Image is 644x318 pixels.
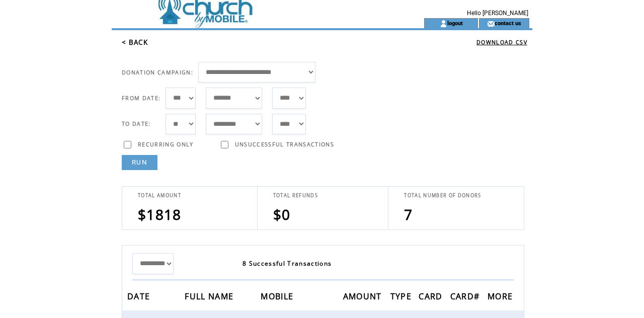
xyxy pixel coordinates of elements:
a: MOBILE [261,293,296,299]
a: RUN [122,155,157,170]
span: TYPE [390,288,414,307]
span: TOTAL REFUNDS [273,192,318,199]
span: 8 Successful Transactions [243,259,332,268]
span: MORE [488,288,515,307]
a: CARD [419,293,445,299]
span: MOBILE [261,288,296,307]
span: $0 [273,205,291,224]
a: DOWNLOAD CSV [476,39,527,46]
span: CARD# [450,288,482,307]
a: contact us [495,20,521,26]
span: CARD [419,288,445,307]
span: $1818 [138,205,182,224]
span: TO DATE: [122,120,151,127]
span: 7 [404,205,413,224]
span: FULL NAME [185,288,236,307]
span: RECURRING ONLY [138,141,194,148]
a: FULL NAME [185,293,236,299]
a: TYPE [390,293,414,299]
img: contact_us_icon.gif [487,20,495,28]
a: < BACK [122,38,148,47]
span: AMOUNT [343,288,384,307]
span: DONATION CAMPAIGN: [122,69,193,76]
a: CARD# [450,293,482,299]
a: DATE [127,293,152,299]
span: Hello [PERSON_NAME] [467,10,528,17]
span: FROM DATE: [122,95,160,102]
span: DATE [127,288,152,307]
span: TOTAL AMOUNT [138,192,181,199]
img: account_icon.gif [440,20,447,28]
span: UNSUCCESSFUL TRANSACTIONS [235,141,334,148]
span: TOTAL NUMBER OF DONORS [404,192,481,199]
a: logout [447,20,463,26]
a: AMOUNT [343,293,384,299]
